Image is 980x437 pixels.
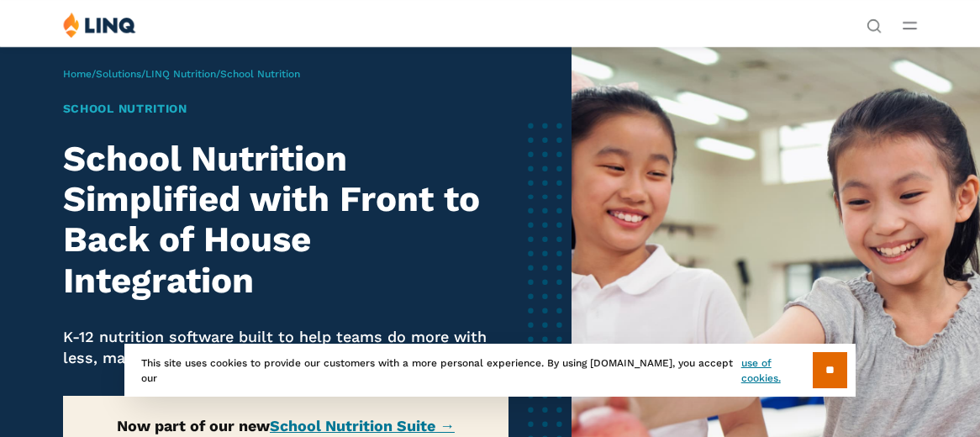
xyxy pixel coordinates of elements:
[63,326,509,369] p: K-12 nutrition software built to help teams do more with less, maximize efficiency, and ensure co...
[117,417,455,434] strong: Now part of our new
[63,12,136,38] img: LINQ | K‑12 Software
[63,139,509,302] h2: School Nutrition Simplified with Front to Back of House Integration
[903,16,917,34] button: Open Main Menu
[270,417,455,434] a: School Nutrition Suite →
[867,17,882,32] button: Open Search Bar
[63,100,509,118] h1: School Nutrition
[867,12,882,32] nav: Utility Navigation
[63,68,92,80] a: Home
[741,355,813,386] a: use of cookies.
[96,68,141,80] a: Solutions
[63,68,300,80] span: / / /
[124,344,856,397] div: This site uses cookies to provide our customers with a more personal experience. By using [DOMAIN...
[145,68,216,80] a: LINQ Nutrition
[220,68,300,80] span: School Nutrition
